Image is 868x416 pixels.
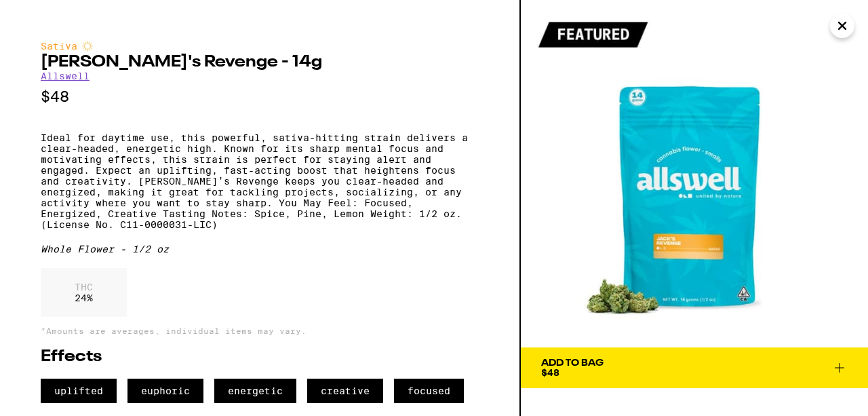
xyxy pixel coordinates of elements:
div: 24 % [41,268,127,317]
p: *Amounts are averages, individual items may vary. [41,326,479,335]
button: Add To Bag$48 [521,347,868,388]
div: Whole Flower - 1/2 oz [41,244,479,254]
p: THC [75,282,93,292]
button: Close [830,14,854,38]
a: Allswell [41,71,90,81]
h2: Effects [41,349,479,365]
h2: [PERSON_NAME]'s Revenge - 14g [41,54,479,71]
p: $48 [41,88,479,105]
span: Help [31,10,58,22]
span: creative [307,379,383,403]
p: Ideal for daytime use, this powerful, sativa-hitting strain delivers a clear-headed, energetic hi... [41,132,479,230]
div: Add To Bag [541,358,604,368]
div: Sativa [41,41,479,52]
span: energetic [214,379,296,403]
img: sativaColor.svg [82,41,93,52]
span: $48 [541,367,559,378]
span: euphoric [127,379,203,403]
span: uplifted [41,379,117,403]
span: focused [394,379,464,403]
